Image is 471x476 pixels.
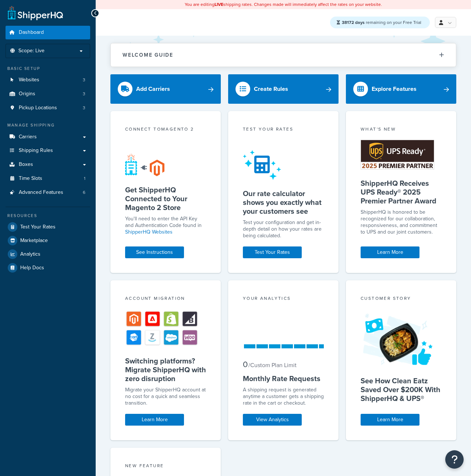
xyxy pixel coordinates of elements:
a: Dashboard [6,26,90,39]
a: Help Docs [6,261,90,274]
a: Explore Features [346,74,456,104]
a: Marketplace [6,234,90,247]
li: Advanced Features [6,186,90,199]
a: View Analytics [243,414,302,426]
div: New Feature [125,462,206,471]
h5: Get ShipperHQ Connected to Your Magento 2 Store [125,185,206,212]
span: Analytics [20,251,40,257]
a: Learn More [125,414,184,426]
a: Test Your Rates [6,220,90,234]
span: 3 [83,105,85,111]
li: Pickup Locations [6,101,90,115]
span: Advanced Features [19,189,63,196]
a: Boxes [6,158,90,171]
a: Test Your Rates [243,246,302,258]
li: Websites [6,73,90,87]
p: You'll need to enter the API Key and Authentication Code found in [125,216,206,235]
span: Pickup Locations [19,105,57,111]
h5: Switching platforms? Migrate ShipperHQ with zero disruption [125,356,206,383]
div: Explore Features [372,84,417,94]
span: 1 [84,175,85,182]
span: 3 [83,77,85,83]
div: Connect to Magento 2 [125,126,206,134]
a: Analytics [6,248,90,261]
a: Time Slots1 [6,172,90,185]
div: Your Analytics [243,295,324,303]
div: Test your rates [243,126,324,134]
span: Websites [19,77,39,83]
h5: See How Clean Eatz Saved Over $200K With ShipperHQ & UPS® [361,376,442,403]
button: Welcome Guide [111,43,456,67]
a: Carriers [6,130,90,144]
div: Manage Shipping [6,122,90,128]
p: ShipperHQ is honored to be recognized for our collaboration, responsiveness, and commitment to UP... [361,209,442,235]
div: A shipping request is generated anytime a customer gets a shipping rate in the cart or checkout. [243,387,324,406]
div: What's New [361,126,442,134]
div: Customer Story [361,295,442,303]
strong: 38172 days [342,19,365,26]
small: / Custom Plan Limit [248,361,297,369]
button: Open Resource Center [445,450,464,469]
a: Create Rules [228,74,339,104]
span: Help Docs [20,265,44,271]
a: Pickup Locations3 [6,101,90,115]
span: Origins [19,91,35,97]
span: Test Your Rates [20,224,56,230]
span: 3 [83,91,85,97]
a: ShipperHQ Websites [125,228,173,236]
span: Marketplace [20,238,48,244]
div: Migrate your ShipperHQ account at no cost for a quick and seamless transition. [125,387,206,406]
div: Create Rules [254,84,288,94]
img: connect-shq-magento-24cdf84b.svg [125,153,164,176]
span: Dashboard [19,29,44,36]
span: remaining on your Free Trial [342,19,421,26]
span: Scope: Live [18,48,45,54]
h5: Monthly Rate Requests [243,374,324,383]
div: Basic Setup [6,65,90,72]
a: Add Carriers [110,74,221,104]
a: Origins3 [6,87,90,101]
h5: ShipperHQ Receives UPS Ready® 2025 Premier Partner Award [361,179,442,205]
a: Advanced Features6 [6,186,90,199]
li: Origins [6,87,90,101]
a: Websites3 [6,73,90,87]
span: Time Slots [19,175,42,182]
a: Learn More [361,246,419,258]
div: Add Carriers [136,84,170,94]
span: Shipping Rules [19,148,53,154]
li: Time Slots [6,172,90,185]
span: Boxes [19,161,33,168]
h5: Our rate calculator shows you exactly what your customers see [243,189,324,216]
a: Learn More [361,414,419,426]
div: Account Migration [125,295,206,303]
a: See Instructions [125,246,184,258]
h2: Welcome Guide [123,52,173,58]
span: 0 [243,358,248,370]
div: Test your configuration and get in-depth detail on how your rates are being calculated. [243,219,324,239]
div: Resources [6,213,90,219]
span: Carriers [19,134,37,140]
b: LIVE [215,1,223,8]
a: Shipping Rules [6,144,90,157]
span: 6 [83,189,85,196]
